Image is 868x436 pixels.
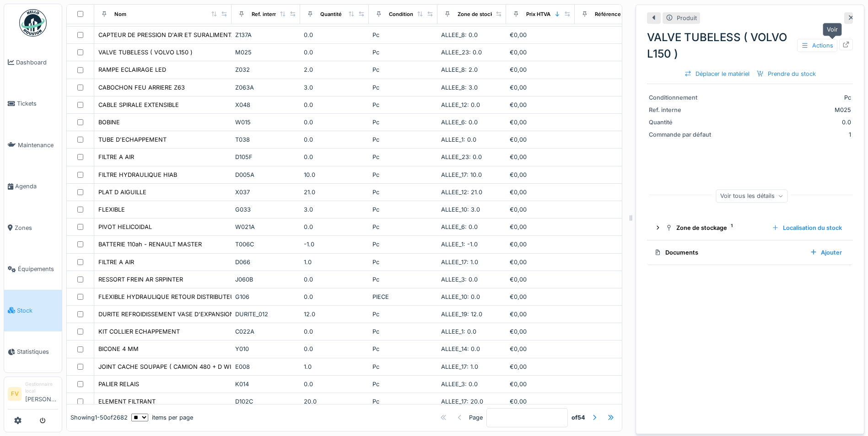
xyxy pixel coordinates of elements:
img: Badge_color-CXgf-gQk.svg [19,9,47,37]
div: 0.0 [304,101,365,109]
div: 3.0 [304,83,365,92]
div: 0.0 [304,135,365,144]
div: 3.0 [304,205,365,214]
div: Y010 [235,345,297,353]
div: Pc [721,93,851,102]
span: ALLEE_23: 0.0 [441,49,482,56]
div: €0,00 [510,292,571,301]
div: 2.0 [304,65,365,74]
div: €0,00 [510,327,571,336]
div: Localisation du stock [768,222,846,234]
div: W015 [235,118,297,127]
div: 10.0 [304,170,365,179]
div: €0,00 [510,397,571,406]
div: €0,00 [510,48,571,57]
div: BOBINE [98,118,120,127]
div: €0,00 [510,258,571,266]
div: Pc [372,153,434,161]
div: Z032 [235,65,297,74]
div: VALVE TUBELESS ( VOLVO L150 ) [98,48,193,57]
span: ALLEE_23: 0.0 [441,154,482,160]
div: Prendre du stock [753,68,819,80]
span: Tickets [17,99,58,108]
div: €0,00 [510,118,571,127]
div: G033 [235,205,297,214]
div: Pc [372,362,434,371]
span: ALLEE_6: 0.0 [441,223,478,230]
div: Pc [372,170,434,179]
span: ALLEE_8: 3.0 [441,84,478,91]
summary: DocumentsAjouter [651,244,849,261]
div: CABLE SPIRALE EXTENSIBLE [98,101,179,109]
div: Pc [372,275,434,284]
div: Pc [372,240,434,249]
div: PALIER RELAIS [98,380,139,388]
div: M025 [721,106,851,114]
a: Maintenance [4,124,62,166]
div: 0.0 [304,223,365,231]
div: C022A [235,327,297,336]
div: Gestionnaire local [25,381,58,395]
div: PIVOT HELICOIDAL [98,223,152,231]
div: FILTRE A AIR [98,153,134,161]
div: Zone de stockage [665,223,765,232]
span: ALLEE_8: 0.0 [441,32,478,38]
span: Stock [17,306,58,315]
div: FLEXIBLE HYDRAULIQUE RETOUR DISTRIBUTEUR LEVE CONTAINER [98,292,291,301]
div: €0,00 [510,101,571,109]
div: €0,00 [510,380,571,388]
div: -1.0 [304,240,365,249]
div: Pc [372,345,434,353]
div: items per page [131,413,193,422]
div: Pc [372,223,434,231]
div: K014 [235,380,297,388]
div: Déplacer le matériel [681,68,753,80]
div: €0,00 [510,188,571,197]
div: Documents [654,248,803,257]
div: DURITE_012 [235,310,297,319]
div: 0.0 [721,118,851,127]
span: ALLEE_1: 0.0 [441,136,476,143]
a: Statistiques [4,331,62,373]
div: Pc [372,205,434,214]
div: PLAT D AIGUILLE [98,188,146,197]
span: Zones [15,223,58,232]
div: X048 [235,101,297,109]
div: Zone de stockage [458,10,502,18]
a: FV Gestionnaire local[PERSON_NAME] [8,381,58,409]
div: 1.0 [304,258,365,266]
span: Agenda [15,182,58,191]
div: Ref. interne [649,106,717,114]
a: Agenda [4,166,62,207]
span: ALLEE_19: 12.0 [441,311,482,318]
div: €0,00 [510,275,571,284]
div: CAPTEUR DE PRESSION D'AIR ET SURALIMENTATION ( MAP ) [98,31,272,39]
div: Nom [114,10,126,18]
div: Voir [823,23,842,36]
div: D005A [235,170,297,179]
div: Pc [372,188,434,197]
div: E008 [235,362,297,371]
div: Z063A [235,83,297,92]
div: PIECE [372,292,434,301]
div: €0,00 [510,153,571,161]
div: Pc [372,48,434,57]
a: Dashboard [4,42,62,83]
span: ALLEE_17: 10.0 [441,171,482,178]
span: ALLEE_1: -1.0 [441,241,478,248]
div: M025 [235,48,297,57]
div: Showing 1 - 50 of 2682 [70,413,128,422]
div: €0,00 [510,83,571,92]
div: FILTRE A AIR [98,258,134,266]
span: ALLEE_3: 0.0 [441,276,478,283]
div: RAMPE ECLAIRAGE LED [98,65,166,74]
div: €0,00 [510,310,571,319]
div: Pc [372,397,434,406]
a: Stock [4,290,62,331]
div: Pc [372,31,434,39]
li: FV [8,387,22,401]
span: Maintenance [18,141,58,149]
div: €0,00 [510,223,571,231]
summary: Zone de stockage1Localisation du stock [651,219,849,236]
div: D105F [235,153,297,161]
